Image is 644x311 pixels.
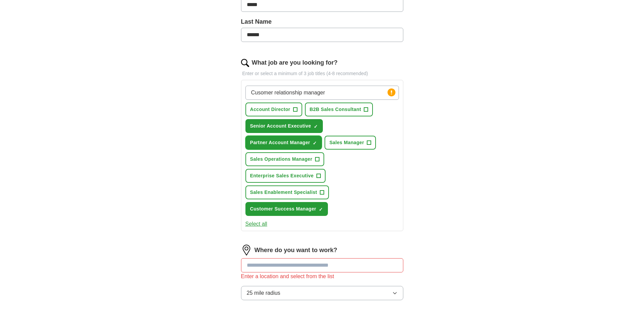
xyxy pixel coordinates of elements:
[245,202,328,216] button: Customer Success Manager✓
[245,169,326,183] button: Enterprise Sales Executive
[245,103,302,116] button: Account Director
[310,106,361,113] span: B2B Sales Consultant
[329,139,364,146] span: Sales Manager
[319,207,323,212] span: ✓
[250,156,312,163] span: Sales Operations Manager
[245,136,322,150] button: Partner Account Manager✓
[245,86,399,100] input: Type a job title and press enter
[247,289,281,297] span: 25 mile radius
[305,103,373,116] button: B2B Sales Consultant
[245,152,324,166] button: Sales Operations Manager
[241,17,403,26] label: Last Name
[250,123,311,130] span: Senior Account Executive
[250,205,316,213] span: Customer Success Manager
[245,119,323,133] button: Senior Account Executive✓
[245,220,267,228] button: Select all
[314,124,318,129] span: ✓
[250,106,290,113] span: Account Director
[250,139,310,146] span: Partner Account Manager
[313,140,317,146] span: ✓
[241,245,252,256] img: location.png
[241,70,403,77] p: Enter or select a minimum of 3 job titles (4-8 recommended)
[241,272,403,281] div: Enter a location and select from the list
[241,286,403,300] button: 25 mile radius
[245,185,329,199] button: Sales Enablement Specialist
[255,246,337,255] label: Where do you want to work?
[241,59,249,67] img: search.png
[325,136,376,150] button: Sales Manager
[252,58,338,67] label: What job are you looking for?
[250,172,314,179] span: Enterprise Sales Executive
[250,189,317,196] span: Sales Enablement Specialist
